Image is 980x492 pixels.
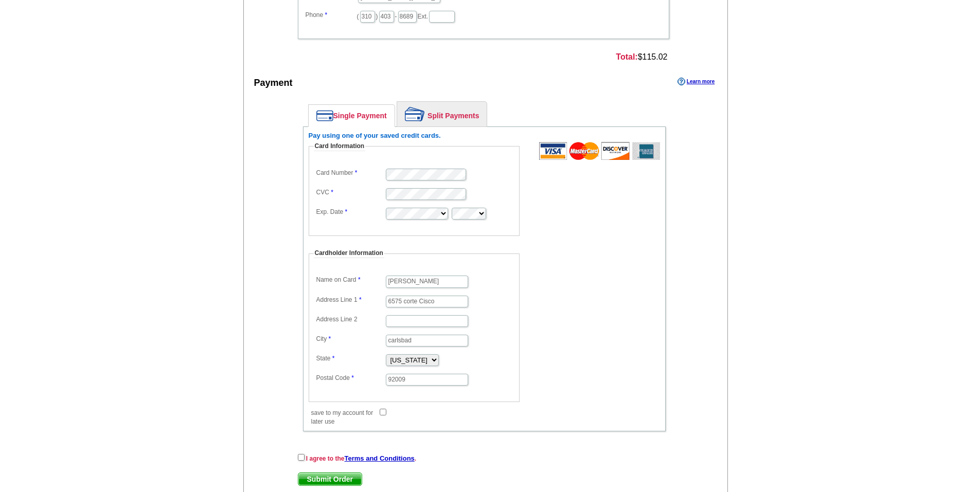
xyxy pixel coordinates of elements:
legend: Cardholder Information [314,249,384,258]
a: Learn more [678,78,715,86]
img: single-payment.png [316,110,333,121]
label: Card Number [316,169,385,177]
img: split-payment.png [405,107,425,121]
label: State [316,354,385,363]
label: save to my account for later use [311,409,380,426]
label: Exp. Date [316,208,385,216]
strong: Total: [616,52,637,61]
div: Payment [254,77,293,90]
legend: Card Information [314,142,366,151]
span: Submit Order [298,473,362,485]
label: CVC [316,188,385,197]
a: Split Payments [397,102,487,126]
span: $115.02 [616,52,667,62]
label: Postal Code [316,374,385,382]
a: Single Payment [309,105,395,126]
dd: ( ) - Ext. [303,8,664,24]
strong: I agree to the . [306,455,416,462]
label: City [316,335,385,343]
img: acceptedCards.gif [539,142,660,160]
label: Name on Card [316,276,385,284]
h6: Pay using one of your saved credit cards. [309,132,660,139]
label: Address Line 2 [316,315,385,324]
label: Address Line 1 [316,296,385,304]
label: Phone [306,11,357,20]
iframe: LiveChat chat widget [774,253,980,492]
a: Terms and Conditions [345,454,415,462]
